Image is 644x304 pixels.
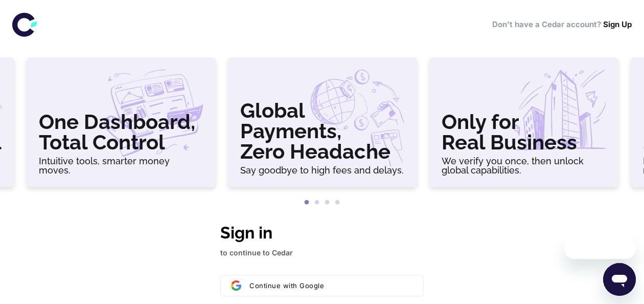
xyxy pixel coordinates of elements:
[332,198,342,208] button: 4
[312,198,322,208] button: 2
[322,198,332,208] button: 3
[39,112,203,153] h3: One Dashboard, Total Control
[442,112,606,153] h3: Only for Real Business
[240,166,405,175] h6: Say goodbye to high fees and delays.
[249,281,324,290] span: Continue with Google
[302,198,312,208] button: 1
[442,157,606,175] h6: We verify you once, then unlock global capabilities.
[564,236,636,259] iframe: Message from company
[492,19,632,31] h6: Don’t have a Cedar account?
[220,221,424,245] h1: Sign in
[231,280,241,291] img: Sign in with Google
[220,247,424,258] p: to continue to Cedar
[220,275,424,296] button: Sign in with GoogleContinue with Google
[603,19,632,29] a: Sign Up
[39,157,203,175] h6: Intuitive tools, smarter money moves.
[240,100,405,162] h3: Global Payments, Zero Headache
[603,263,636,296] iframe: Button to launch messaging window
